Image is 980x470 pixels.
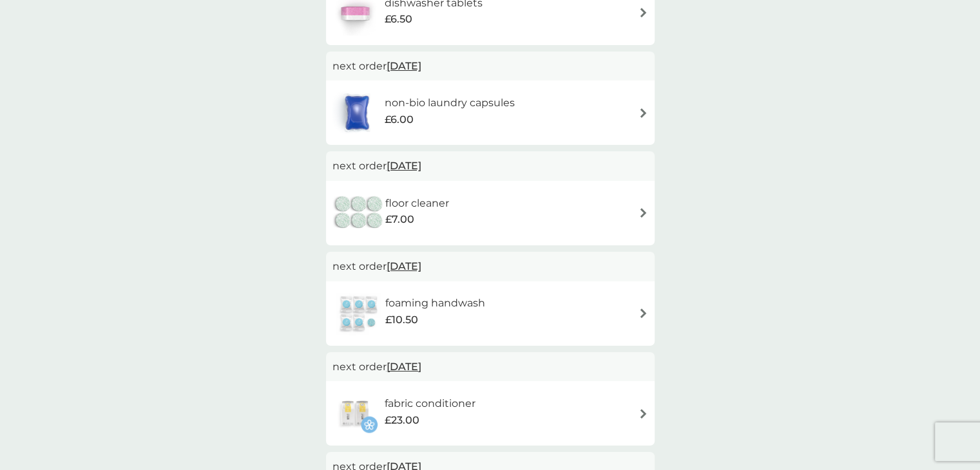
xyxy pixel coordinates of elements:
[385,312,418,328] span: £10.50
[332,158,648,174] p: next order
[385,111,414,128] span: £6.00
[387,53,421,79] span: [DATE]
[332,90,381,135] img: non-bio laundry capsules
[639,108,648,118] img: arrow right
[385,211,414,228] span: £7.00
[639,8,648,17] img: arrow right
[332,191,385,236] img: floor cleaner
[385,95,515,111] h6: non-bio laundry capsules
[639,208,648,218] img: arrow right
[387,153,421,178] span: [DATE]
[385,11,412,28] span: £6.50
[387,254,421,279] span: [DATE]
[332,58,648,75] p: next order
[332,391,378,436] img: fabric conditioner
[385,412,419,429] span: £23.00
[332,291,385,336] img: foaming handwash
[385,395,476,412] h6: fabric conditioner
[385,295,485,312] h6: foaming handwash
[639,409,648,418] img: arrow right
[385,195,449,212] h6: floor cleaner
[639,308,648,318] img: arrow right
[387,354,421,379] span: [DATE]
[332,359,648,375] p: next order
[332,258,648,275] p: next order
